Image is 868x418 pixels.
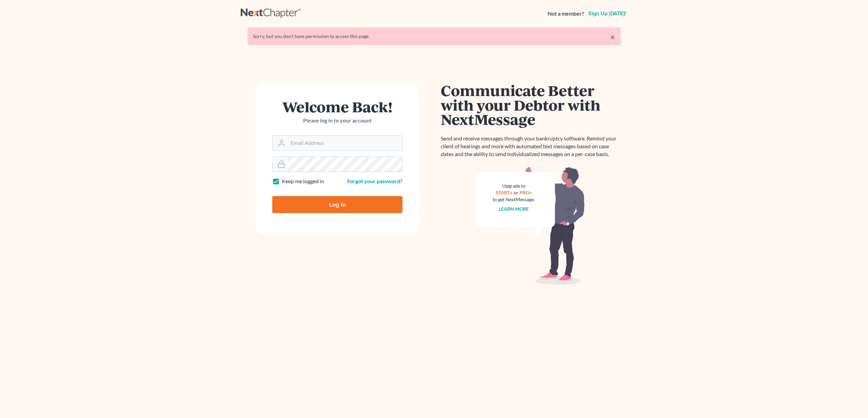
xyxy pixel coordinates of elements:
[514,190,518,195] span: or
[587,11,627,16] a: Sign up [DATE]!
[548,10,584,18] strong: Not a member?
[499,206,529,212] a: Learn more
[288,136,402,151] input: Email Address
[282,177,324,185] label: Keep me logged in
[253,33,615,40] div: Sorry, but you don't have permission to access this page
[272,117,402,125] p: Please log in to your account
[519,190,532,195] a: PRO+
[272,99,402,114] h1: Welcome Back!
[272,196,402,213] input: Log In
[496,190,513,195] a: START+
[610,33,615,41] a: ×
[493,196,535,203] div: to get NextMessage.
[441,135,620,158] p: Send and receive messages through your bankruptcy software. Remind your client of hearings and mo...
[476,166,585,285] img: nextmessage_bg-59042aed3d76b12b5cd301f8e5b87938c9018125f34e5fa2b7a6b67550977c72.svg
[441,83,620,127] h1: Communicate Better with your Debtor with NextMessage
[347,178,402,184] a: Forgot your password?
[493,183,535,189] div: Upgrade to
